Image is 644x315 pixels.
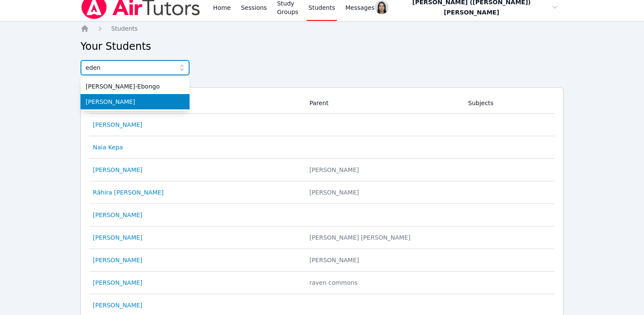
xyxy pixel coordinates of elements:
[89,93,304,114] th: Student
[93,143,123,152] a: Naia Kepa
[345,3,375,12] span: Messages
[93,188,164,197] a: Rāhira [PERSON_NAME]
[309,278,458,287] div: raven commons
[93,301,142,309] a: [PERSON_NAME]
[80,24,563,33] nav: Breadcrumb
[89,249,555,272] tr: [PERSON_NAME] [PERSON_NAME]
[309,188,458,197] div: [PERSON_NAME]
[93,120,142,129] a: [PERSON_NAME]
[304,93,463,114] th: Parent
[93,211,142,219] a: [PERSON_NAME]
[309,233,458,242] div: [PERSON_NAME] [PERSON_NAME]
[80,40,563,53] h2: Your Students
[80,60,190,75] input: Quick Find a Student
[111,24,138,33] a: Students
[86,97,184,106] span: [PERSON_NAME]
[89,226,555,249] tr: [PERSON_NAME] [PERSON_NAME] [PERSON_NAME]
[111,25,138,32] span: Students
[89,181,555,204] tr: Rāhira [PERSON_NAME] [PERSON_NAME]
[463,93,555,114] th: Subjects
[89,272,555,294] tr: [PERSON_NAME] raven commons
[309,256,458,264] div: [PERSON_NAME]
[93,256,142,264] a: [PERSON_NAME]
[89,159,555,181] tr: [PERSON_NAME] [PERSON_NAME]
[93,166,142,174] a: [PERSON_NAME]
[93,233,142,242] a: [PERSON_NAME]
[93,278,142,287] a: [PERSON_NAME]
[86,82,184,91] span: [PERSON_NAME]-Ebongo
[89,204,555,226] tr: [PERSON_NAME]
[89,114,555,136] tr: [PERSON_NAME]
[89,136,555,159] tr: Naia Kepa
[309,166,458,174] div: [PERSON_NAME]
